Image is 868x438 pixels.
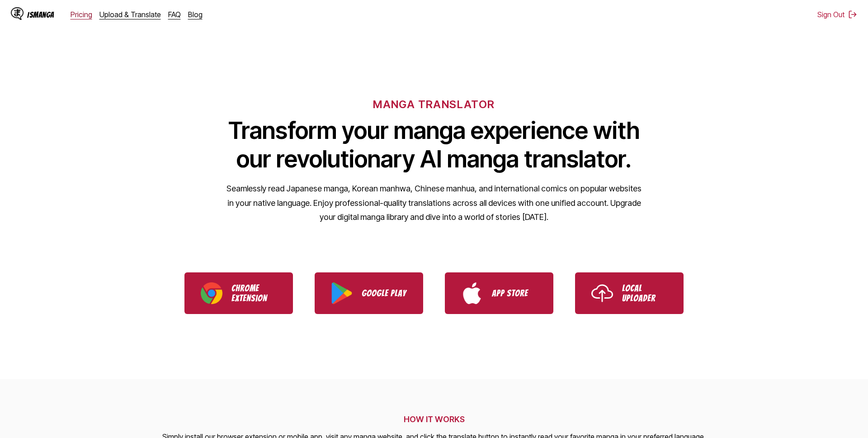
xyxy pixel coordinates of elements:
p: App Store [492,288,537,298]
img: IsManga Logo [11,7,24,20]
h6: MANGA TRANSLATOR [373,98,495,111]
h2: HOW IT WORKS [162,414,706,424]
p: Local Uploader [622,283,667,303]
img: Sign out [848,10,857,19]
a: Download IsManga from App Store [445,272,553,314]
p: Google Play [362,288,407,298]
a: Download IsManga Chrome Extension [184,272,293,314]
a: IsManga LogoIsManga [11,7,71,22]
img: App Store logo [461,282,483,304]
img: Chrome logo [201,282,222,304]
h1: Transform your manga experience with our revolutionary AI manga translator. [226,116,642,173]
a: Blog [188,10,203,19]
a: Download IsManga from Google Play [315,272,423,314]
a: FAQ [168,10,181,19]
img: Upload icon [591,282,613,304]
a: Upload & Translate [99,10,161,19]
div: IsManga [27,10,54,19]
p: Chrome Extension [231,283,277,303]
button: Sign Out [817,10,857,19]
img: Google Play logo [331,282,353,304]
p: Seamlessly read Japanese manga, Korean manhwa, Chinese manhua, and international comics on popula... [226,181,642,224]
a: Pricing [71,10,92,19]
a: Use IsManga Local Uploader [575,272,684,314]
